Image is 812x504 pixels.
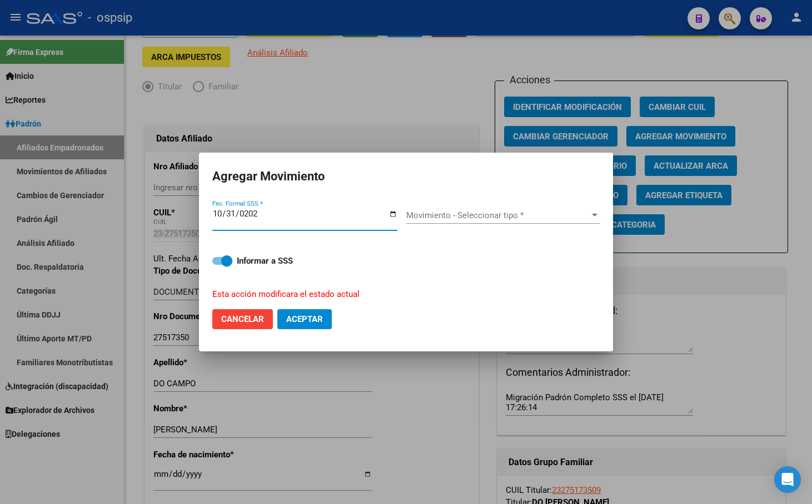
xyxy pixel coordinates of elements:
[237,256,293,266] strong: Informar a SSS
[774,466,801,493] div: Open Intercom Messenger
[212,288,586,301] p: Esta acción modificara el estado actual
[221,314,264,324] span: Cancelar
[286,314,323,324] span: Aceptar
[212,309,273,329] button: Cancelar
[406,210,590,220] span: Movimiento - Seleccionar tipo *
[212,166,600,187] h2: Agregar Movimiento
[277,309,332,329] button: Aceptar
